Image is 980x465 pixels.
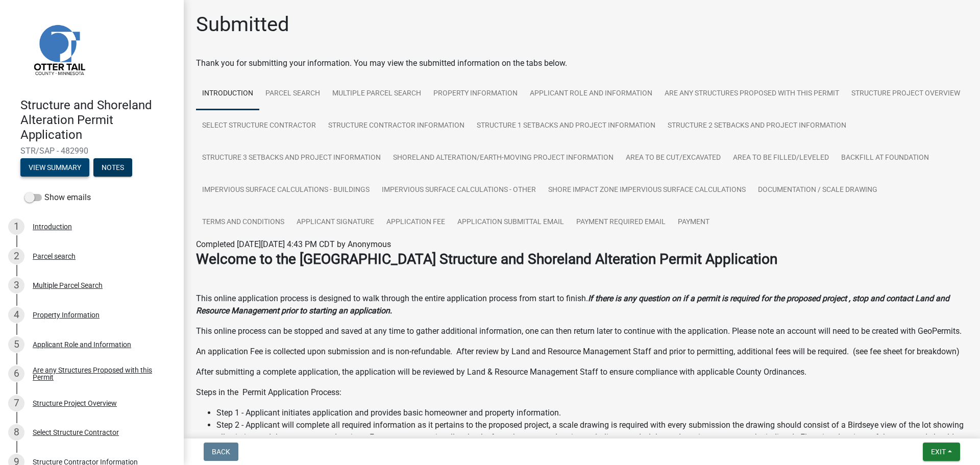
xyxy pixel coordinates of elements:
a: Select Structure Contractor [196,110,322,142]
a: Structure 3 Setbacks and project information [196,142,387,175]
button: Exit [923,443,960,461]
div: Multiple Parcel Search [33,282,103,289]
a: Payment [672,206,716,239]
a: Area to be Filled/Leveled [727,142,835,175]
div: 6 [8,365,24,382]
a: Shoreland Alteration/Earth-Moving Project Information [387,142,620,175]
p: Steps in the Permit Application Process: [196,386,968,399]
a: Impervious Surface Calculations - Buildings [196,174,376,207]
div: 8 [8,424,24,440]
p: After submitting a complete application, the application will be reviewed by Land & Resource Mana... [196,366,968,378]
div: 2 [8,248,24,264]
span: Exit [931,448,946,456]
a: Backfill at foundation [835,142,935,175]
div: 3 [8,277,24,293]
div: Parcel search [33,253,76,260]
strong: Welcome to the [GEOGRAPHIC_DATA] Structure and Shoreland Alteration Permit Application [196,251,777,267]
button: Back [204,443,238,461]
a: Multiple Parcel Search [326,78,427,110]
h4: Structure and Shoreland Alteration Permit Application [20,98,176,142]
span: STR/SAP - 482990 [20,146,163,156]
div: Introduction [33,223,72,230]
a: Impervious Surface Calculations - Other [376,174,542,207]
li: Step 2 - Applicant will complete all required information as it pertains to the proposed project,... [216,419,968,456]
a: Application Fee [380,206,451,239]
div: Are any Structures Proposed with this Permit [33,366,167,381]
p: An application Fee is collected upon submission and is non-refundable. After review by Land and R... [196,346,968,358]
a: Structure 1 Setbacks and project information [471,110,661,142]
div: Thank you for submitting your information. You may view the submitted information on the tabs below. [196,57,968,69]
label: Show emails [24,191,91,204]
wm-modal-confirm: Summary [20,164,89,173]
span: Completed [DATE][DATE] 4:43 PM CDT by Anonymous [196,239,391,249]
h1: Submitted [196,12,289,37]
div: 1 [8,218,24,235]
p: This online application process is designed to walk through the entire application process from s... [196,292,968,317]
a: Applicant Role and Information [524,78,658,110]
div: Structure Project Overview [33,400,117,407]
div: Applicant Role and Information [33,341,131,348]
div: 5 [8,336,24,353]
div: Property Information [33,311,100,319]
a: Introduction [196,78,259,110]
a: Structure Contractor Information [322,110,471,142]
li: Step 1 - Applicant initiates application and provides basic homeowner and property information. [216,407,968,419]
a: Structure 2 Setbacks and project information [661,110,852,142]
wm-modal-confirm: Notes [93,164,132,173]
img: Otter Tail County, Minnesota [20,11,97,87]
a: Property Information [427,78,524,110]
button: Notes [93,158,132,177]
button: View Summary [20,158,89,177]
a: Shore Impact Zone Impervious Surface Calculations [542,174,752,207]
a: Documentation / Scale Drawing [752,174,884,207]
div: 7 [8,395,24,411]
strong: If there is any question on if a permit is required for the proposed project , stop and contact L... [196,293,949,315]
div: Select Structure Contractor [33,429,119,436]
span: Back [212,448,230,456]
a: Are any Structures Proposed with this Permit [658,78,845,110]
a: Structure Project Overview [845,78,966,110]
a: Applicant Signature [290,206,380,239]
a: Area to be Cut/Excavated [620,142,727,175]
p: This online process can be stopped and saved at any time to gather additional information, one ca... [196,325,968,337]
a: Application Submittal Email [451,206,570,239]
a: Terms and Conditions [196,206,290,239]
a: Payment Required Email [570,206,672,239]
div: 4 [8,307,24,323]
a: Parcel search [259,78,326,110]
